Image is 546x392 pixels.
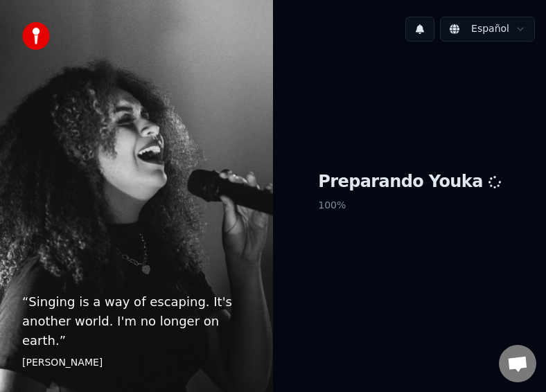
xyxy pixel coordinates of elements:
a: Chat abierto [499,345,536,382]
footer: [PERSON_NAME] [22,356,251,370]
p: “ Singing is a way of escaping. It's another world. I'm no longer on earth. ” [22,292,251,350]
img: youka [22,22,50,50]
p: 100 % [318,193,501,218]
h1: Preparando Youka [318,171,501,193]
